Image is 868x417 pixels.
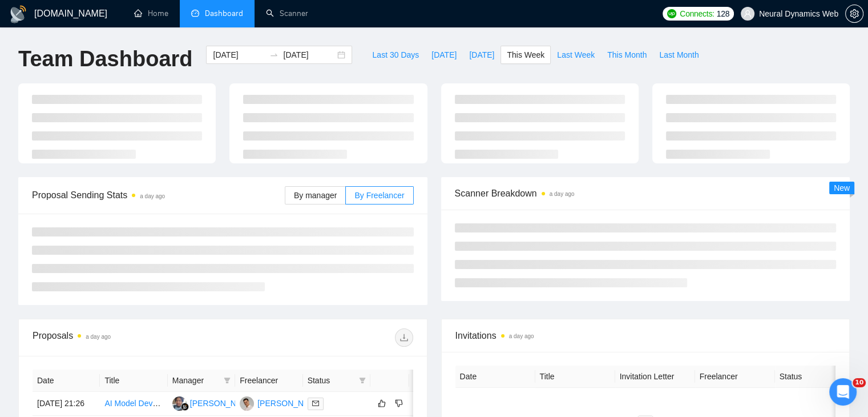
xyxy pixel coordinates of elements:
[172,374,219,387] span: Manager
[32,188,285,202] span: Proposal Sending Stats
[269,50,278,59] span: to
[312,400,319,407] span: mail
[425,46,463,64] button: [DATE]
[257,397,323,410] div: [PERSON_NAME]
[375,396,389,410] button: like
[455,186,837,201] span: Scanner Breakdown
[86,334,111,340] time: a day ago
[240,398,323,407] a: MK[PERSON_NAME]
[695,366,775,388] th: Freelancer
[172,398,256,407] a: AS[PERSON_NAME]
[455,328,836,343] span: Invitations
[33,370,100,392] th: Date
[659,49,699,61] span: Last Month
[221,372,233,389] span: filter
[829,378,857,406] iframe: Intercom live chat
[557,49,595,61] span: Last Week
[9,5,27,23] img: logo
[469,49,494,61] span: [DATE]
[775,366,855,388] th: Status
[354,191,404,200] span: By Freelancer
[100,392,167,416] td: AI Model Development for Stock Analysis
[294,191,337,200] span: By manager
[18,46,192,73] h1: Team Dashboard
[392,396,406,410] button: dislike
[395,399,403,408] span: dislike
[845,5,863,23] button: setting
[372,49,419,61] span: Last 30 Days
[190,397,256,410] div: [PERSON_NAME]
[601,46,653,64] button: This Month
[134,9,168,18] a: homeHome
[240,396,254,411] img: MK
[191,9,199,17] span: dashboard
[378,399,386,408] span: like
[615,366,695,388] th: Invitation Letter
[269,50,278,59] span: swap-right
[168,370,235,392] th: Manager
[550,191,575,197] time: a day ago
[551,46,601,64] button: Last Week
[213,49,265,61] input: Start date
[680,7,714,20] span: Connects:
[509,333,534,339] time: a day ago
[33,392,100,416] td: [DATE] 21:26
[717,7,729,20] span: 128
[667,9,676,18] img: upwork-logo.png
[100,370,167,392] th: Title
[205,9,243,18] span: Dashboard
[104,399,251,408] a: AI Model Development for Stock Analysis
[607,49,647,61] span: This Month
[308,374,354,387] span: Status
[224,377,231,384] span: filter
[359,377,366,384] span: filter
[235,370,302,392] th: Freelancer
[834,183,850,193] span: New
[266,9,308,18] a: searchScanner
[172,396,187,411] img: AS
[845,9,863,18] a: setting
[463,46,500,64] button: [DATE]
[853,378,866,387] span: 10
[357,372,368,389] span: filter
[455,366,535,388] th: Date
[283,49,335,61] input: End date
[744,10,752,18] span: user
[366,46,425,64] button: Last 30 Days
[431,49,457,61] span: [DATE]
[507,49,544,61] span: This Week
[140,193,165,199] time: a day ago
[653,46,705,64] button: Last Month
[33,328,223,347] div: Proposals
[500,46,551,64] button: This Week
[846,9,863,18] span: setting
[535,366,615,388] th: Title
[181,403,189,411] img: gigradar-bm.png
